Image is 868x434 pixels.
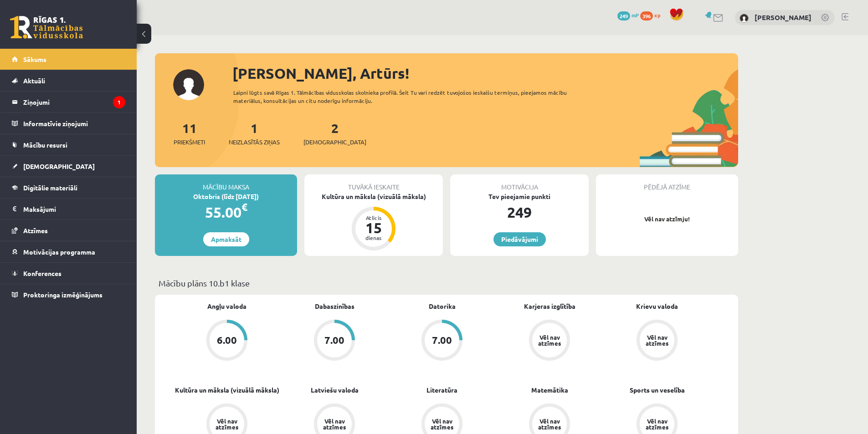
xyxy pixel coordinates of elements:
[23,77,45,85] span: Aktuāli
[304,192,443,252] a: Kultūra un māksla (vizuālā māksla) Atlicis 15 dienas
[23,162,95,170] span: [DEMOGRAPHIC_DATA]
[388,320,496,363] a: 7.00
[23,226,48,235] span: Atzīmes
[644,418,670,430] div: Vēl nav atzīmes
[12,49,125,70] a: Sākums
[12,199,125,220] a: Maksājumi
[174,120,205,147] a: 11Priekšmeti
[537,418,562,430] div: Vēl nav atzīmes
[241,200,247,214] span: €
[155,174,297,192] div: Mācību maksa
[531,385,568,395] a: Matemātika
[429,301,456,311] a: Datorika
[640,11,665,19] a: 396 xp
[173,320,281,363] a: 6.00
[360,235,387,240] div: dienas
[229,120,280,147] a: 1Neizlasītās ziņas
[755,13,812,22] a: [PERSON_NAME]
[203,232,249,246] a: Apmaksāt
[217,335,237,345] div: 6.00
[426,385,457,395] a: Literatūra
[617,11,639,19] a: 249 mP
[636,301,678,311] a: Krievu valoda
[23,199,125,220] legend: Maksājumi
[537,334,562,346] div: Vēl nav atzīmes
[174,138,205,147] span: Priekšmeti
[23,113,125,134] legend: Informatīvie ziņojumi
[617,11,630,20] span: 249
[429,418,455,430] div: Vēl nav atzīmes
[304,174,443,192] div: Tuvākā ieskaite
[654,11,660,19] span: xp
[23,248,95,256] span: Motivācijas programma
[740,14,749,23] img: Artūrs Keinovskis
[12,220,125,241] a: Atzīmes
[12,92,125,112] a: Ziņojumi1
[155,192,297,201] div: Oktobris (līdz [DATE])
[432,335,452,345] div: 7.00
[303,138,366,147] span: [DEMOGRAPHIC_DATA]
[12,113,125,134] a: Informatīvie ziņojumi
[207,301,247,311] a: Angļu valoda
[12,241,125,262] a: Motivācijas programma
[12,284,125,305] a: Proktoringa izmēģinājums
[450,201,589,223] div: 249
[232,62,738,84] div: [PERSON_NAME], Artūrs!
[12,134,125,155] a: Mācību resursi
[23,92,125,112] legend: Ziņojumi
[159,277,734,289] p: Mācību plāns 10.b1 klase
[23,291,103,299] span: Proktoringa izmēģinājums
[12,156,125,177] a: [DEMOGRAPHIC_DATA]
[10,16,83,39] a: Rīgas 1. Tālmācības vidusskola
[640,11,653,20] span: 396
[322,418,347,430] div: Vēl nav atzīmes
[496,320,603,363] a: Vēl nav atzīmes
[596,174,738,192] div: Pēdējā atzīme
[315,301,354,311] a: Dabaszinības
[281,320,388,363] a: 7.00
[233,88,583,105] div: Laipni lūgts savā Rīgas 1. Tālmācības vidusskolas skolnieka profilā. Šeit Tu vari redzēt tuvojošo...
[524,301,575,311] a: Karjeras izglītība
[23,269,62,277] span: Konferences
[23,184,77,192] span: Digitālie materiāli
[304,192,443,201] div: Kultūra un māksla (vizuālā māksla)
[303,120,366,147] a: 2[DEMOGRAPHIC_DATA]
[23,55,46,63] span: Sākums
[630,385,685,395] a: Sports un veselība
[493,232,546,246] a: Piedāvājumi
[603,320,711,363] a: Vēl nav atzīmes
[311,385,359,395] a: Latviešu valoda
[644,334,670,346] div: Vēl nav atzīmes
[324,335,344,345] div: 7.00
[113,96,125,108] i: 1
[155,201,297,223] div: 55.00
[229,138,280,147] span: Neizlasītās ziņas
[12,263,125,284] a: Konferences
[12,177,125,198] a: Digitālie materiāli
[12,70,125,91] a: Aktuāli
[23,141,67,149] span: Mācību resursi
[360,220,387,235] div: 15
[450,192,589,201] div: Tev pieejamie punkti
[360,215,387,220] div: Atlicis
[601,214,734,224] p: Vēl nav atzīmju!
[214,418,240,430] div: Vēl nav atzīmes
[632,11,639,19] span: mP
[175,385,279,395] a: Kultūra un māksla (vizuālā māksla)
[450,174,589,192] div: Motivācija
